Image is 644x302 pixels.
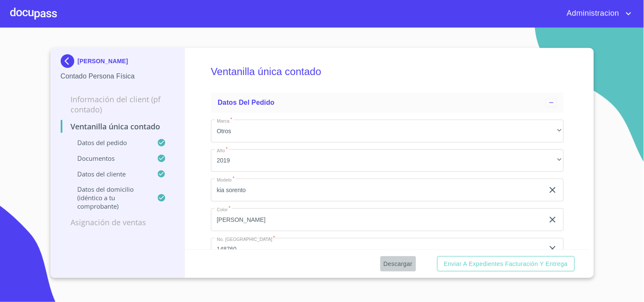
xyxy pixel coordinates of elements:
p: [PERSON_NAME] [78,58,128,64]
p: Contado Persona Física [61,71,175,81]
p: Datos del pedido [61,138,157,147]
span: Administracion [560,7,624,20]
button: clear input [548,215,558,225]
button: clear input [548,244,558,254]
div: [PERSON_NAME] [61,54,175,71]
button: Enviar a Expedientes Facturación y Entrega [437,256,575,272]
p: Información del Client (PF contado) [61,94,175,115]
p: Asignación de Ventas [61,217,175,227]
p: Documentos [61,154,157,162]
p: Datos del cliente [61,170,157,178]
span: Datos del pedido [218,99,275,106]
span: Enviar a Expedientes Facturación y Entrega [444,259,568,269]
p: Ventanilla única contado [61,121,175,131]
p: Datos del domicilio (idéntico a tu comprobante) [61,185,157,210]
button: Descargar [380,256,416,272]
span: Descargar [384,259,413,269]
div: 2019 [211,149,564,172]
img: Docupass spot blue [61,54,78,68]
button: account of current user [560,7,634,20]
h5: Ventanilla única contado [211,54,564,89]
div: Otros [211,120,564,143]
button: clear input [548,185,558,195]
div: Datos del pedido [211,92,564,113]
